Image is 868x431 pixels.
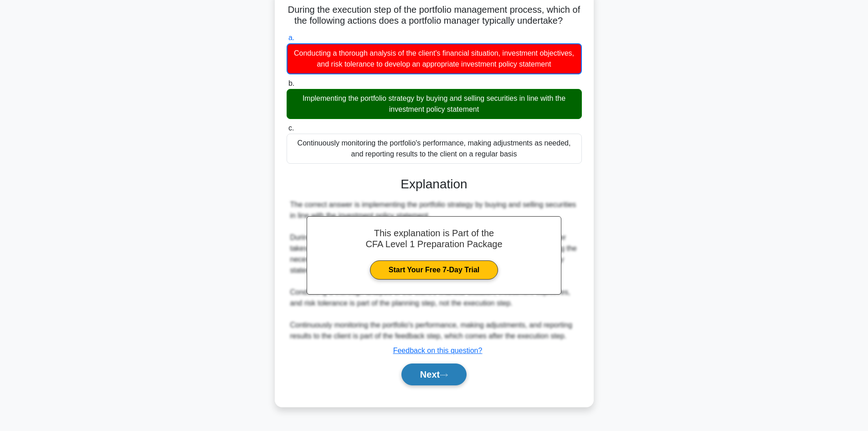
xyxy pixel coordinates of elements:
h5: During the execution step of the portfolio management process, which of the following actions doe... [286,4,583,27]
span: b. [288,79,294,87]
div: Implementing the portfolio strategy by buying and selling securities in line with the investment ... [287,89,582,119]
a: Feedback on this question? [393,347,483,354]
span: a. [288,34,294,42]
span: c. [288,124,294,132]
h3: Explanation [292,177,576,192]
div: The correct answer is implementing the portfolio strategy by buying and selling securities in lin... [290,199,578,342]
div: Conducting a thorough analysis of the client's financial situation, investment objectives, and ri... [287,43,582,74]
div: Continuously monitoring the portfolio's performance, making adjustments as needed, and reporting ... [287,134,582,164]
button: Next [401,363,467,385]
a: Start Your Free 7-Day Trial [370,260,498,280]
